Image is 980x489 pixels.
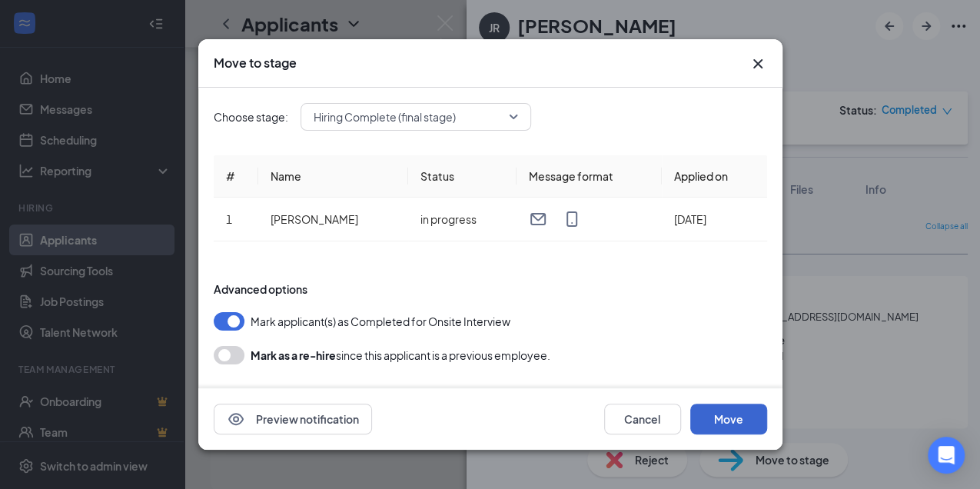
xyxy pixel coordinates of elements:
[214,404,372,434] button: EyePreview notification
[690,404,767,434] button: Move
[408,155,516,198] th: Status
[251,348,336,362] b: Mark as a re-hire
[226,212,232,226] span: 1
[517,155,663,198] th: Message format
[408,198,516,241] td: in progress
[258,198,408,241] td: [PERSON_NAME]
[749,55,767,73] button: Close
[214,155,259,198] th: #
[251,312,510,331] span: Mark applicant(s) as Completed for Onsite Interview
[227,410,245,428] svg: Eye
[214,108,288,125] span: Choose stage:
[749,55,767,73] svg: Cross
[928,437,965,474] div: Open Intercom Messenger
[314,105,456,128] span: Hiring Complete (final stage)
[214,55,297,72] h3: Move to stage
[604,404,681,434] button: Cancel
[214,281,767,297] div: Advanced options
[662,198,766,241] td: [DATE]
[563,210,581,228] svg: MobileSms
[251,346,550,364] div: since this applicant is a previous employee.
[529,210,547,228] svg: Email
[258,155,408,198] th: Name
[662,155,766,198] th: Applied on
